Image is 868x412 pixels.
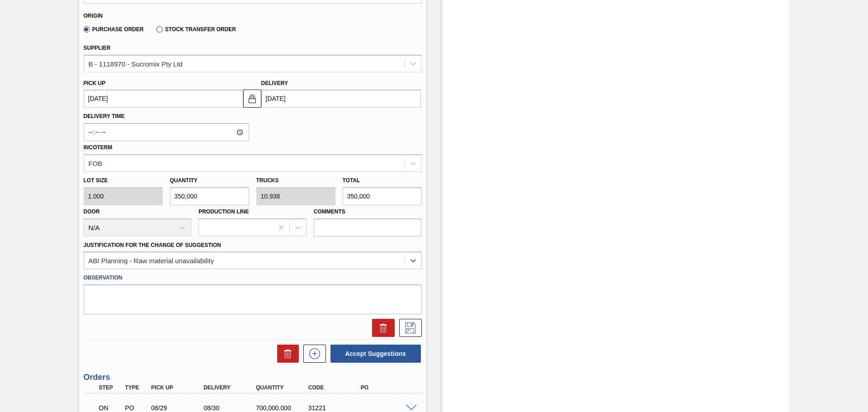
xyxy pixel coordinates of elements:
label: Supplier [84,45,111,51]
label: Lot size [84,174,163,187]
label: Pick up [84,80,106,86]
img: locked [247,93,258,104]
div: 08/30/2025 [201,404,260,412]
div: Type [123,384,150,391]
div: Pick up [149,384,208,391]
div: Code [306,384,365,391]
div: Quantity [254,384,312,391]
label: Observation [84,271,422,284]
div: 700,000.000 [254,404,312,412]
button: locked [243,90,261,108]
div: FOB [89,159,103,167]
div: B - 1118970 - Sucromix Pty Ltd [89,60,183,67]
p: ON [99,404,122,412]
h3: Orders [84,373,422,382]
label: Total [343,177,360,184]
label: Door [84,208,100,215]
label: Delivery [261,80,288,86]
div: PO [359,384,417,391]
div: Delete Suggestion [368,319,395,337]
div: Purchase order [123,404,150,412]
input: mm/dd/yyyy [84,90,243,108]
button: Accept Suggestions [330,345,421,363]
label: Origin [84,13,103,19]
div: New suggestion [299,345,326,363]
div: Accept Suggestions [326,344,422,364]
div: Step [97,384,124,391]
label: Delivery Time [84,110,249,123]
label: Incoterm [84,144,113,151]
div: Save Suggestion [395,319,422,337]
label: Production Line [198,208,249,215]
label: Quantity [170,177,198,184]
div: 08/29/2025 [149,404,208,412]
input: mm/dd/yyyy [261,90,421,108]
label: Justification for the Change of Suggestion [84,242,221,248]
label: Purchase Order [84,26,144,33]
div: 31221 [306,404,365,412]
div: ABI Planning - Raw material unavailability [89,257,214,265]
div: Delivery [201,384,260,391]
label: Trucks [256,177,279,184]
div: Delete Suggestions [273,345,299,363]
label: Comments [314,205,422,218]
label: Stock Transfer Order [156,26,236,33]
